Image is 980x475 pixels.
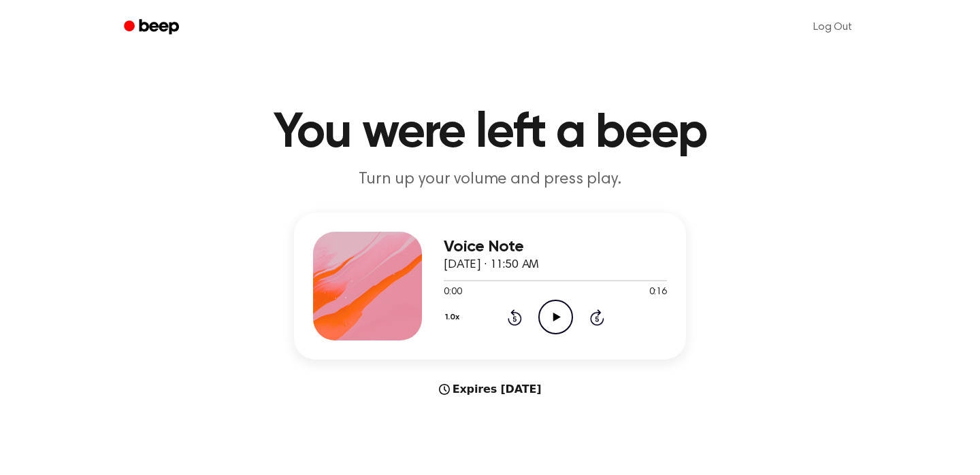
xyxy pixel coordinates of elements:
[444,238,667,256] h3: Voice Note
[444,306,464,329] button: 1.0x
[229,169,751,191] p: Turn up your volume and press play.
[142,109,838,158] h1: You were left a beep
[444,259,539,271] span: [DATE] · 11:50 AM
[800,11,866,43] a: Log Out
[114,14,191,41] a: Beep
[444,285,461,300] span: 0:00
[294,381,686,398] div: Expires [DATE]
[649,285,667,300] span: 0:16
